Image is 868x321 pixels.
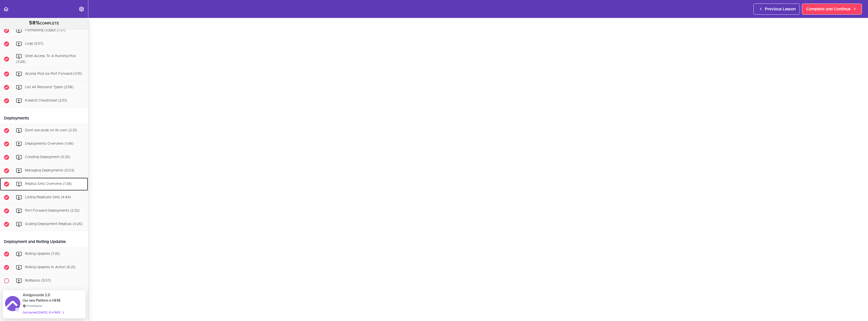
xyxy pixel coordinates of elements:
[25,142,74,146] span: Deployments Overview (1:46)
[25,42,43,45] span: Logs (5:57)
[25,169,74,172] span: Managing Deployments (5:03)
[78,6,85,12] svg: Settings Menu
[25,29,65,32] span: Formatting Output (1:37)
[25,156,70,159] span: Creating Deployment (6:25)
[25,252,60,256] span: Rolling Updates (1:35)
[25,209,79,213] span: Port Forward Deployments (2:32)
[25,196,71,199] span: Listing Replicate Sets (4:44)
[25,182,72,186] span: Replica Sets Overview (1:38)
[806,6,851,12] span: Complete and Continue
[3,6,9,12] svg: Back to course curriculum
[25,266,75,269] span: Rolling Updates In Action (6:21)
[25,72,82,76] span: Access Pod via Port Forward (3:19)
[16,54,75,64] span: Shell Access To A Running Pod (3:28)
[25,223,83,226] span: Scaling Deployment Replicas (4:26)
[753,4,800,15] a: Previous Lesson
[6,20,82,27] div: COMPLETE
[25,99,67,103] span: Kubectl Cheatcheat (2:51)
[25,129,77,132] span: Dont use pods on its own (2:31)
[765,6,796,12] span: Previous Lesson
[29,20,40,26] span: 58%
[802,4,862,15] a: Complete and Continue
[25,279,51,283] span: Rollbacks (5:57)
[25,86,73,89] span: List All Resource Types (2:58)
